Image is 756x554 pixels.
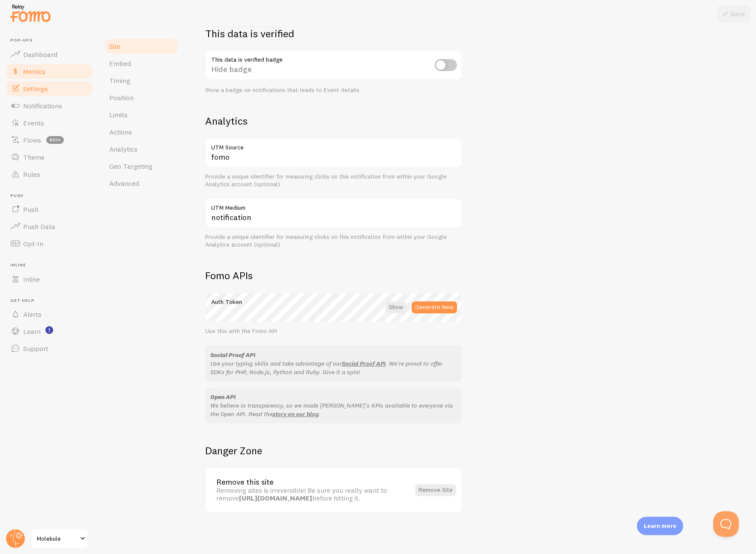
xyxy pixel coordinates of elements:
span: Events [23,119,44,127]
div: Social Proof API [210,351,457,359]
p: We believe in transparency, so we made [PERSON_NAME]'s KPIs available to everyone via the Open AP... [210,401,457,418]
a: Alerts [5,306,93,323]
span: Geo Targeting [109,162,152,170]
span: Notifications [23,101,62,110]
a: Push Data [5,218,93,235]
img: fomo-relay-logo-orange.svg [9,2,52,24]
span: Flows [23,136,41,144]
span: Inline [10,262,93,268]
a: Notifications [5,97,93,114]
span: Opt-In [23,239,43,248]
span: Advanced [109,179,139,188]
span: Position [109,93,134,102]
a: Social Proof API [342,360,385,367]
h2: This data is verified [205,27,462,40]
a: Actions [104,123,179,140]
a: Support [5,340,93,357]
h2: Fomo APIs [205,269,462,282]
a: Metrics [5,63,93,80]
span: Pop-ups [10,38,93,43]
a: Geo Targeting [104,158,179,175]
a: Opt-In [5,235,93,252]
a: Timing [104,72,179,89]
div: Hide badge [205,50,462,81]
p: Learn more [644,522,676,530]
a: Learn [5,323,93,340]
span: Alerts [23,310,42,319]
a: Molekule [31,528,89,549]
span: Timing [109,76,130,85]
strong: [URL][DOMAIN_NAME] [239,494,312,502]
a: Position [104,89,179,106]
div: Learn more [637,517,683,535]
span: beta [46,136,64,144]
a: story on our blog [272,410,319,418]
span: Analytics [109,145,137,153]
label: UTM Medium [205,198,462,213]
a: Embed [104,55,179,72]
h2: Analytics [205,114,462,128]
div: Remove this site [216,478,410,486]
a: Limits [104,106,179,123]
span: Limits [109,110,128,119]
a: Advanced [104,175,179,192]
a: Push [5,201,93,218]
div: Use this with the Fomo API [205,328,462,335]
span: Support [23,344,48,353]
button: Remove Site [415,484,456,496]
a: Events [5,114,93,131]
span: Actions [109,128,132,136]
a: Theme [5,149,93,166]
a: Inline [5,271,93,288]
label: Auth Token [205,292,462,307]
a: Analytics [104,140,179,158]
span: Settings [23,84,48,93]
iframe: Help Scout Beacon - Open [713,511,739,537]
span: Molekule [37,533,78,544]
span: Push Data [23,222,55,231]
div: Removing sites is irreversible! Be sure you really want to remove before hitting it. [216,486,410,502]
span: Push [23,205,39,214]
span: Embed [109,59,131,68]
div: Show a badge on notifications that leads to Event details [205,86,462,94]
a: Dashboard [5,46,93,63]
span: Site [109,42,120,51]
span: Learn [23,327,41,336]
span: Push [10,193,93,199]
div: Open API [210,393,457,401]
a: Flows beta [5,131,93,149]
span: Inline [23,275,40,283]
span: Theme [23,153,45,161]
label: UTM Source [205,138,462,152]
span: Metrics [23,67,45,76]
a: Rules [5,166,93,183]
span: Get Help [10,298,93,304]
h2: Danger Zone [205,444,462,457]
button: Generate New [412,301,457,313]
svg: <p>Watch New Feature Tutorials!</p> [45,326,53,334]
span: Dashboard [23,50,57,59]
div: Provide a unique identifier for measuring clicks on this notification from within your Google Ana... [205,233,462,248]
div: Provide a unique identifier for measuring clicks on this notification from within your Google Ana... [205,173,462,188]
p: Use your typing skills and take advantage of our . We're proud to offer SDKs for PHP, Node.js, Py... [210,359,457,376]
a: Settings [5,80,93,97]
span: Rules [23,170,40,179]
a: Site [104,38,179,55]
